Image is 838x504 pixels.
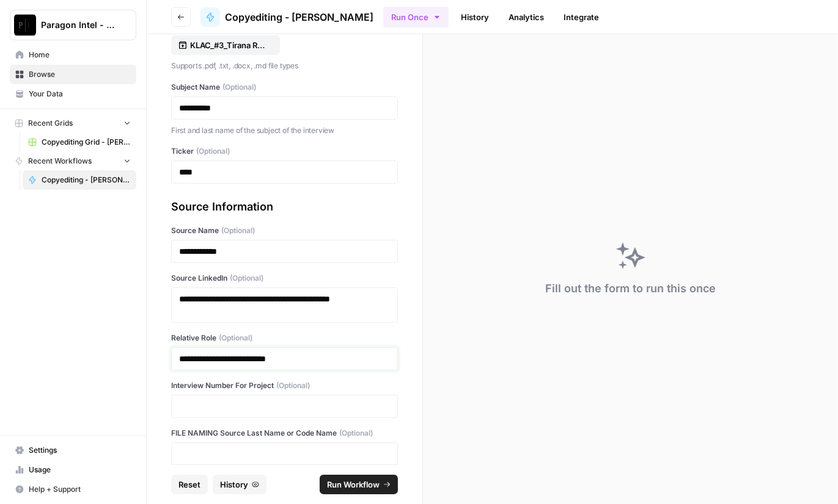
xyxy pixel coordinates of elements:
[171,475,208,494] button: Reset
[171,273,398,284] label: Source LinkedIn
[29,69,131,80] span: Browse
[200,7,373,27] a: Copyediting - [PERSON_NAME]
[14,14,36,36] img: Paragon Intel - Copyediting Logo
[23,170,136,190] a: Copyediting - [PERSON_NAME]
[29,88,131,99] span: Your Data
[29,464,131,475] span: Usage
[190,39,268,51] p: KLAC_#3_Tirana Raw Transcipt.docx
[221,225,255,236] span: (Optional)
[171,60,398,72] p: Supports .pdf, .txt, .docx, .md file types
[454,7,496,27] a: History
[230,273,263,284] span: (Optional)
[339,428,373,439] span: (Optional)
[10,65,136,84] a: Browse
[171,333,398,344] label: Relative Role
[10,84,136,104] a: Your Data
[10,10,136,40] button: Workspace: Paragon Intel - Copyediting
[171,35,280,55] button: KLAC_#3_Tirana Raw Transcipt.docx
[10,45,136,65] a: Home
[10,480,136,499] button: Help + Support
[196,146,230,157] span: (Optional)
[320,475,398,494] button: Run Workflow
[383,7,449,27] button: Run Once
[276,380,310,391] span: (Optional)
[28,118,73,129] span: Recent Grids
[29,445,131,456] span: Settings
[222,82,256,93] span: (Optional)
[42,137,131,148] span: Copyediting Grid - [PERSON_NAME]
[171,380,398,391] label: Interview Number For Project
[171,82,398,93] label: Subject Name
[28,156,92,167] span: Recent Workflows
[501,7,551,27] a: Analytics
[225,10,373,24] span: Copyediting - [PERSON_NAME]
[178,478,200,491] span: Reset
[10,460,136,480] a: Usage
[171,225,398,236] label: Source Name
[10,441,136,460] a: Settings
[220,478,248,491] span: History
[29,484,131,495] span: Help + Support
[219,333,252,344] span: (Optional)
[171,124,398,137] p: First and last name of the subject of the interview
[171,146,398,157] label: Ticker
[23,132,136,152] a: Copyediting Grid - [PERSON_NAME]
[10,114,136,132] button: Recent Grids
[10,152,136,170] button: Recent Workflows
[545,280,716,297] div: Fill out the form to run this once
[213,475,266,494] button: History
[556,7,606,27] a: Integrate
[171,198,398,215] div: Source Information
[327,478,380,491] span: Run Workflow
[29,49,131,60] span: Home
[171,428,398,439] label: FILE NAMING Source Last Name or Code Name
[41,19,115,31] span: Paragon Intel - Copyediting
[42,175,131,185] span: Copyediting - [PERSON_NAME]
